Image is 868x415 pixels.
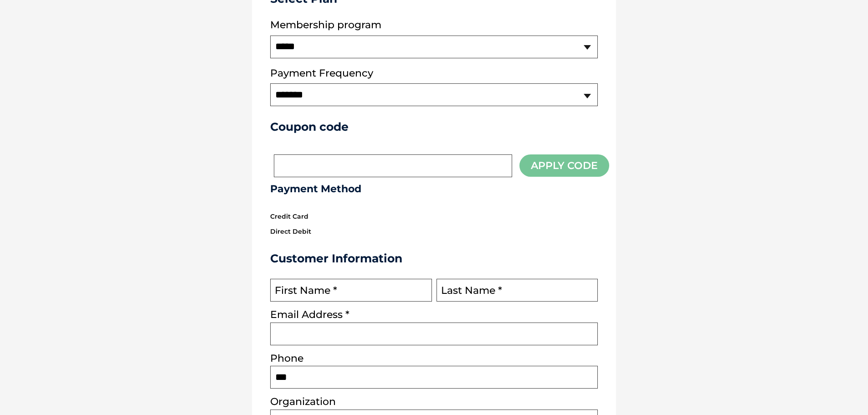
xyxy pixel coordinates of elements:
label: Phone [270,354,303,364]
h3: Customer Information [270,251,598,265]
label: Payment Frequency [270,67,373,79]
label: Organization [270,397,336,407]
h3: Payment Method [270,183,598,195]
label: Last Name * [441,285,502,297]
label: First Name * [275,285,337,297]
label: Membership program [270,19,598,31]
label: Email Address * [270,310,349,320]
h3: Coupon code [270,120,598,133]
button: Apply Code [519,154,609,177]
label: Credit Card [270,210,308,222]
label: Direct Debit [270,225,311,237]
